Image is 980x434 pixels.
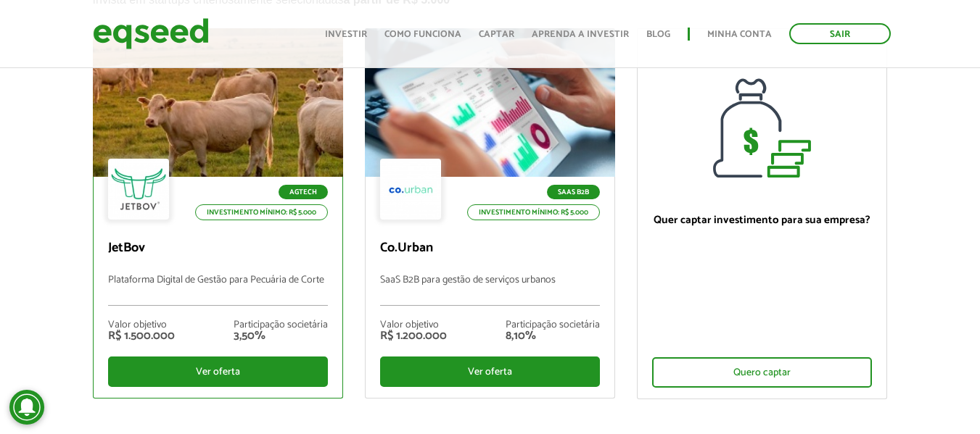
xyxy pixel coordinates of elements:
a: Sair [789,23,891,44]
a: SaaS B2B Investimento mínimo: R$ 5.000 Co.Urban SaaS B2B para gestão de serviços urbanos Valor ob... [365,28,615,398]
div: Ver oferta [380,356,600,387]
a: Investir [325,30,367,39]
div: Participação societária [506,320,600,330]
div: R$ 1.500.000 [108,330,175,342]
div: 3,50% [234,330,328,342]
a: Captar [479,30,514,39]
div: Valor objetivo [108,320,175,330]
p: Plataforma Digital de Gestão para Pecuária de Corte [108,275,328,306]
a: Aprenda a investir [532,30,629,39]
p: Investimento mínimo: R$ 5.000 [467,204,600,220]
p: Co.Urban [380,241,600,256]
p: JetBov [108,241,328,256]
div: Valor objetivo [380,320,447,330]
div: R$ 1.200.000 [380,330,447,342]
a: Minha conta [707,30,772,39]
div: Ver oferta [108,356,328,387]
p: SaaS B2B para gestão de serviços urbanos [380,275,600,306]
a: Agtech Investimento mínimo: R$ 5.000 JetBov Plataforma Digital de Gestão para Pecuária de Corte V... [93,28,343,398]
a: Como funciona [384,30,461,39]
img: EqSeed [93,14,209,53]
div: 8,10% [506,330,600,342]
div: Quero captar [652,357,872,388]
p: Agtech [279,185,328,199]
p: Quer captar investimento para sua empresa? [652,214,872,227]
a: Blog [646,30,670,39]
p: SaaS B2B [547,185,600,199]
div: Participação societária [234,320,328,330]
p: Investimento mínimo: R$ 5.000 [195,204,328,220]
a: Quer captar investimento para sua empresa? Quero captar [637,28,887,399]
